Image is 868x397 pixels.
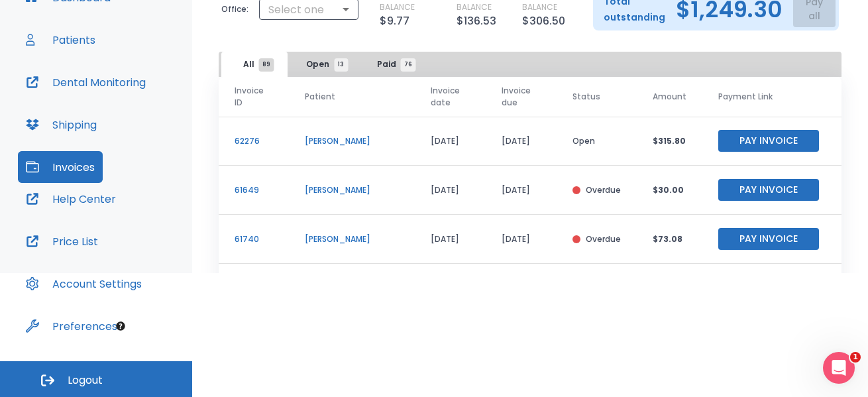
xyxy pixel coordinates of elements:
span: Status [572,91,600,103]
span: All [243,58,266,70]
p: $136.53 [457,13,496,29]
p: 62276 [235,135,273,147]
p: Office: [221,3,248,15]
button: Help Center [18,183,124,215]
td: [DATE] [415,215,486,264]
span: Patient [305,91,335,103]
a: Pay Invoice [718,233,819,244]
a: Pay Invoice [718,184,819,195]
p: Overdue [586,233,621,245]
button: Price List [18,225,106,257]
span: Open [306,58,341,70]
p: $73.08 [653,233,686,245]
span: 76 [400,58,415,72]
p: $306.50 [522,13,565,29]
td: [DATE] [486,117,557,166]
button: Account Settings [18,268,150,300]
span: 89 [258,58,274,72]
p: [PERSON_NAME] [305,184,399,196]
span: Invoice due [502,85,531,109]
div: Tooltip anchor [115,320,127,332]
span: 13 [334,58,348,72]
p: [PERSON_NAME] [305,135,399,147]
button: Shipping [18,109,105,141]
p: $9.77 [380,13,409,29]
span: Amount [653,91,686,103]
td: [DATE] [486,215,557,264]
p: $315.80 [653,135,686,147]
iframe: Intercom live chat [823,352,855,384]
span: Logout [68,373,103,388]
p: Overdue [586,184,621,196]
p: [PERSON_NAME] [305,233,399,245]
a: Pay Invoice [718,135,819,146]
td: Open [557,117,637,166]
p: $30.00 [653,184,686,196]
button: Preferences [18,310,125,342]
td: [DATE] [415,264,486,313]
span: Invoice date [431,85,461,109]
td: [DATE] [415,166,486,215]
button: Dental Monitoring [18,66,154,98]
td: [DATE] [486,166,557,215]
p: 61740 [235,233,273,245]
div: tabs [221,52,428,77]
span: Invoice ID [235,85,264,109]
p: 61649 [235,184,273,196]
button: Patients [18,24,103,56]
button: Pay Invoice [718,130,819,152]
button: Pay Invoice [718,228,819,250]
span: Paid [377,58,408,70]
span: 1 [850,352,861,363]
span: Payment Link [718,91,773,103]
button: Invoices [18,151,103,183]
button: Pay Invoice [718,179,819,201]
td: [DATE] [415,117,486,166]
td: [DATE] [486,264,557,313]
